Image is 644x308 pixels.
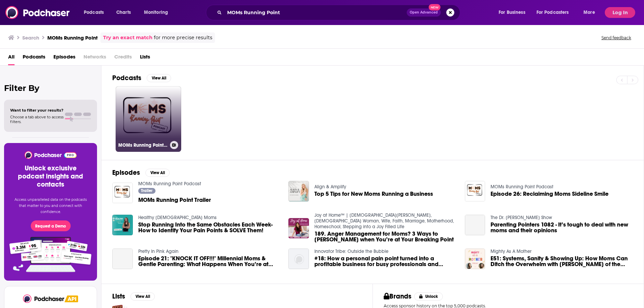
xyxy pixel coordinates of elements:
[138,256,281,267] a: Episode 21: "KNOCK IT OFF!!!" Millennial Moms & Gentle Parenting: What Happens When You’re at You...
[288,218,309,239] img: 189. Anger Management for Moms? 3 Ways to Cope when You’re at Your Breaking Point
[7,237,94,273] img: Pro Features
[23,294,65,303] img: Podchaser - Follow, Share and Rate Podcasts
[103,34,152,42] a: Try an exact match
[465,248,485,269] img: E51: Systems, Sanity & Showing Up: How Moms Can Ditch the Overwhelm with Courtney Cecil of the Wo...
[116,8,131,17] span: Charts
[314,256,457,267] a: #18: How a personal pain point turned into a profitable business for busy professionals and worki...
[112,168,140,177] h2: Episodes
[12,197,89,215] p: Access unparalleled data on the podcasts that matter to you and connect with confidence.
[212,5,467,20] div: Search podcasts, credits, & more...
[112,292,155,301] a: ListsView All
[84,8,104,17] span: Podcasts
[314,231,457,242] span: 189. Anger Management for Moms? 3 Ways to [PERSON_NAME] when You’re at Your Breaking Point
[8,51,15,65] a: All
[5,6,70,19] img: Podchaser - Follow, Share and Rate Podcasts
[491,191,609,197] a: Episode 26: Reclaiming Moms Sideline Smile
[118,142,167,148] h3: MOMs Running Point Podcast
[314,231,457,242] a: 189. Anger Management for Moms? 3 Ways to Cope when You’re at Your Breaking Point
[112,168,170,177] a: EpisodesView All
[491,215,552,220] a: The Dr. Claudia Show
[65,295,78,302] img: Podchaser API banner
[154,34,212,42] span: for more precise results
[499,8,525,17] span: For Business
[116,86,181,152] a: MOMs Running Point Podcast
[583,8,595,17] span: More
[47,34,98,41] h3: MOMs Running Point
[141,189,152,193] span: Trailer
[31,220,71,231] button: Request a Demo
[288,181,309,202] img: Top 5 Tips for New Moms Running a Business
[410,11,438,14] span: Open Advanced
[84,51,106,65] span: Networks
[4,83,97,93] h2: Filter By
[314,248,388,254] a: Innovator Tribe: Outside the Bubble
[599,35,633,41] button: Send feedback
[224,7,407,18] input: Search podcasts, credits, & more...
[314,212,454,230] a: Joy at Home™ | Christian Mom, Christian Woman, Wife, Faith, Marriage, Motherhood, Homeschool, Ste...
[491,256,633,267] a: E51: Systems, Sanity & Showing Up: How Moms Can Ditch the Overwhelm with Courtney Cecil of the Wo...
[138,181,201,187] a: MOMs Running Point Podcast
[112,7,135,18] a: Charts
[79,7,113,18] button: open menu
[130,292,155,301] button: View All
[414,292,443,301] button: Unlock
[139,7,177,18] button: open menu
[491,222,633,233] a: Parenting Pointers 1082 - It’s tough to deal with new moms and their opinions
[147,74,171,82] button: View All
[288,248,309,269] img: #18: How a personal pain point turned into a profitable business for busy professionals and worki...
[494,7,534,18] button: open menu
[532,7,579,18] button: open menu
[491,184,553,190] a: MOMs Running Point Podcast
[12,164,89,189] h3: Unlock exclusive podcast insights and contacts
[22,34,39,41] h3: Search
[605,7,635,18] button: Log In
[579,7,603,18] button: open menu
[145,169,170,177] button: View All
[144,8,168,17] span: Monitoring
[314,184,346,190] a: Align & Amplify
[314,191,433,197] a: Top 5 Tips for New Moms Running a Business
[138,197,211,203] a: MOMs Running Point Trailer
[112,215,133,235] img: Stop Running Into the Same Obstacles Each Week- How to Identify Your Pain Points & SOLVE Them!
[10,115,64,124] span: Choose a tab above to access filters.
[112,74,141,82] h2: Podcasts
[138,248,178,254] a: Pretty In Pink Again
[140,51,150,65] a: Lists
[114,51,132,65] span: Credits
[384,292,412,301] h2: Brands
[112,74,171,82] a: PodcastsView All
[112,292,125,301] h2: Lists
[112,183,133,203] img: MOMs Running Point Trailer
[53,51,75,65] a: Episodes
[138,215,217,220] a: Healthy Catholic Moms
[536,8,569,17] span: For Podcasters
[24,151,77,159] img: Podchaser - Follow, Share and Rate Podcasts
[465,215,485,235] a: Parenting Pointers 1082 - It’s tough to deal with new moms and their opinions
[465,181,485,202] img: Episode 26: Reclaiming Moms Sideline Smile
[10,108,64,113] span: Want to filter your results?
[429,4,441,10] span: New
[491,248,531,254] a: Mighty As A Mother
[491,256,633,267] span: E51: Systems, Sanity & Showing Up: How Moms Can Ditch the Overwhelm with [PERSON_NAME] of the Wor...
[23,51,45,65] a: Podcasts
[138,222,281,233] a: Stop Running Into the Same Obstacles Each Week- How to Identify Your Pain Points & SOLVE Them!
